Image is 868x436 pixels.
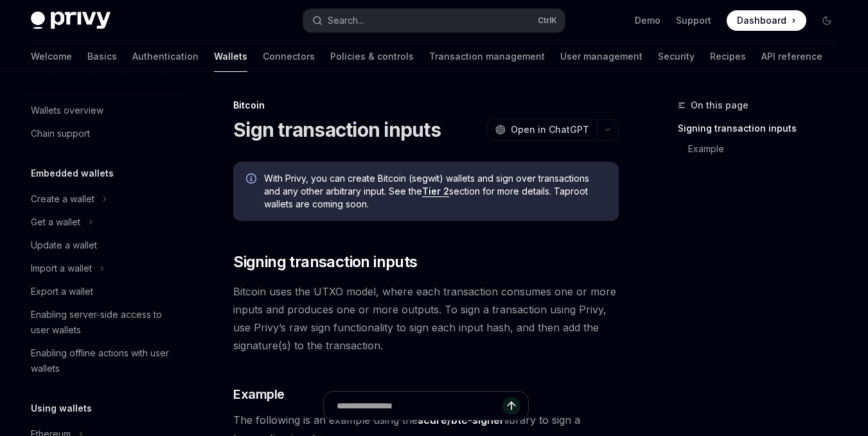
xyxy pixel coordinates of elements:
[658,41,695,72] a: Security
[233,118,441,141] h1: Sign transaction inputs
[31,345,177,376] div: Enabling offline actions with user wallets
[676,14,711,27] a: Support
[263,41,315,72] a: Connectors
[21,303,185,342] a: Enabling server-side access to user wallets
[511,123,589,136] span: Open in ChatGPT
[233,99,619,112] div: Bitcoin
[330,41,414,72] a: Policies & controls
[31,307,177,338] div: Enabling server-side access to user wallets
[422,186,449,197] a: Tier 2
[678,139,847,159] a: Example
[502,397,520,415] button: Send message
[21,122,185,145] a: Chain support
[31,166,114,181] h5: Embedded wallets
[737,14,786,27] span: Dashboard
[487,119,597,141] button: Open in ChatGPT
[538,15,557,26] span: Ctrl K
[31,214,80,230] div: Get a wallet
[31,126,90,141] div: Chain support
[31,41,72,72] a: Welcome
[691,98,748,113] span: On this page
[132,41,199,72] a: Authentication
[31,261,92,276] div: Import a wallet
[31,401,92,416] h5: Using wallets
[560,41,642,72] a: User management
[233,283,619,354] span: Bitcoin uses the UTXO model, where each transaction consumes one or more inputs and produces one ...
[31,12,111,30] img: dark logo
[761,41,822,72] a: API reference
[214,41,247,72] a: Wallets
[21,211,185,234] button: Toggle Get a wallet section
[328,13,364,28] div: Search...
[303,9,565,32] button: Open search
[31,284,93,299] div: Export a wallet
[264,172,606,211] span: With Privy, you can create Bitcoin (segwit) wallets and sign over transactions and any other arbi...
[31,238,97,253] div: Update a wallet
[87,41,117,72] a: Basics
[21,234,185,257] a: Update a wallet
[817,10,837,31] button: Toggle dark mode
[429,41,545,72] a: Transaction management
[31,191,94,207] div: Create a wallet
[233,252,417,272] span: Signing transaction inputs
[233,385,285,403] span: Example
[710,41,746,72] a: Recipes
[21,187,185,211] button: Toggle Create a wallet section
[337,392,502,420] input: Ask a question...
[727,10,806,31] a: Dashboard
[21,99,185,122] a: Wallets overview
[678,118,847,139] a: Signing transaction inputs
[21,280,185,303] a: Export a wallet
[246,173,259,186] svg: Info
[21,342,185,380] a: Enabling offline actions with user wallets
[31,103,103,118] div: Wallets overview
[635,14,660,27] a: Demo
[21,257,185,280] button: Toggle Import a wallet section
